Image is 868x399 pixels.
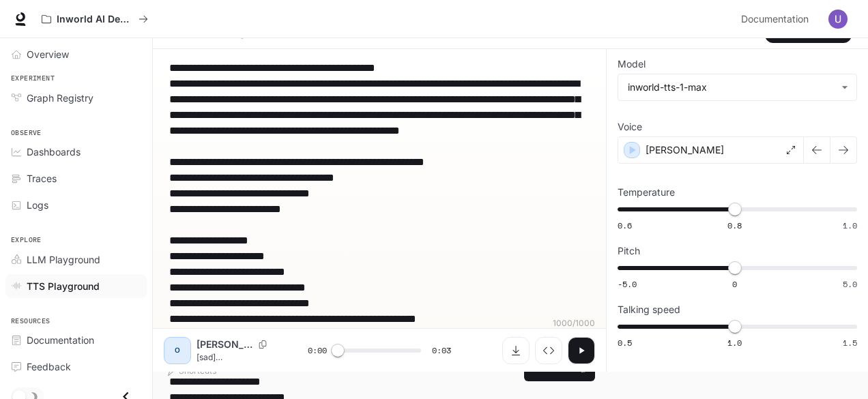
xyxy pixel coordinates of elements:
[27,145,81,159] span: Dashboards
[736,5,819,33] a: Documentation
[727,337,742,349] span: 1.0
[618,246,640,256] p: Pitch
[253,340,272,349] button: Copy Voice ID
[843,278,857,290] span: 5.0
[732,278,737,290] span: 0
[167,340,188,361] div: O
[5,355,147,379] a: Feedback
[828,10,848,29] img: User avatar
[618,74,856,100] div: inworld-tts-1-max
[27,47,69,61] span: Overview
[727,220,742,231] span: 0.8
[5,328,147,352] a: Documentation
[502,337,530,364] button: Download audio
[27,171,57,186] span: Traces
[618,59,646,69] p: Model
[197,351,275,363] p: [sad] [PERSON_NAME] broke up with me last week. I'm still feeling lost.
[618,305,680,314] p: Talking speed
[5,193,147,217] a: Logs
[5,140,147,164] a: Dashboards
[308,344,327,357] span: 0:00
[843,337,857,349] span: 1.5
[27,198,48,212] span: Logs
[741,11,809,28] span: Documentation
[824,5,852,33] button: User avatar
[618,220,632,231] span: 0.6
[646,143,724,157] p: [PERSON_NAME]
[618,278,637,290] span: -5.0
[197,338,253,351] p: [PERSON_NAME]
[5,274,147,298] a: TTS Playground
[5,86,147,110] a: Graph Registry
[27,333,94,347] span: Documentation
[27,359,71,374] span: Feedback
[5,166,147,190] a: Traces
[535,337,562,364] button: Inspect
[35,5,154,33] button: All workspaces
[618,122,642,132] p: Voice
[57,14,133,25] p: Inworld AI Demos
[5,42,147,66] a: Overview
[27,91,93,105] span: Graph Registry
[5,248,147,271] a: LLM Playground
[843,220,857,231] span: 1.0
[628,80,835,94] div: inworld-tts-1-max
[618,337,632,349] span: 0.5
[27,252,100,267] span: LLM Playground
[618,188,675,197] p: Temperature
[27,279,100,293] span: TTS Playground
[432,344,451,357] span: 0:03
